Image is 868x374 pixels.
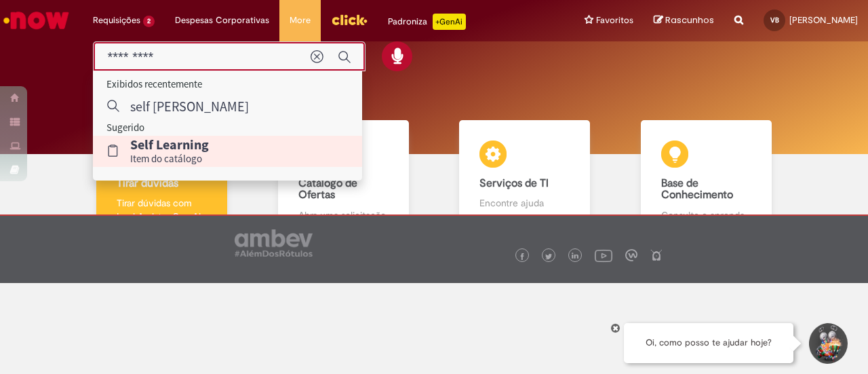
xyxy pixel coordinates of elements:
img: logo_footer_youtube.png [595,246,612,264]
p: Consulte e aprenda [661,208,751,222]
a: Tirar dúvidas Tirar dúvidas com Lupi Assist e Gen Ai [71,120,253,238]
img: click_logo_yellow_360x200.png [331,10,368,30]
img: logo_footer_twitter.png [545,253,552,260]
span: Favoritos [596,14,633,27]
p: Encontre ajuda [479,196,570,210]
b: Catálogo de Ofertas [298,176,357,202]
b: Serviços de TI [479,176,549,190]
a: Serviços de TI Encontre ajuda [434,120,616,238]
span: More [290,14,311,27]
b: Base de Conhecimento [661,176,733,202]
img: logo_footer_workplace.png [625,249,637,261]
div: Oi, como posso te ajudar hoje? [624,323,793,363]
div: Padroniza [388,14,466,30]
img: logo_footer_facebook.png [519,253,526,260]
a: Rascunhos [654,14,714,27]
b: Tirar dúvidas [117,176,178,190]
span: 2 [143,16,155,27]
span: [PERSON_NAME] [789,14,858,26]
span: Rascunhos [665,14,714,26]
img: logo_footer_linkedin.png [572,253,578,261]
span: Requisições [93,14,140,27]
span: VB [770,16,779,24]
span: Despesas Corporativas [175,14,269,27]
a: Base de Conhecimento Consulte e aprenda [616,120,797,238]
button: Iniciar Conversa de Suporte [807,323,848,364]
p: +GenAi [433,14,466,30]
img: ServiceNow [1,7,71,34]
p: Tirar dúvidas com Lupi Assist e Gen Ai [117,196,207,223]
img: logo_footer_ambev_rotulo_gray.png [235,229,313,257]
p: Abra uma solicitação [298,208,389,222]
img: logo_footer_naosei.png [650,249,663,261]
